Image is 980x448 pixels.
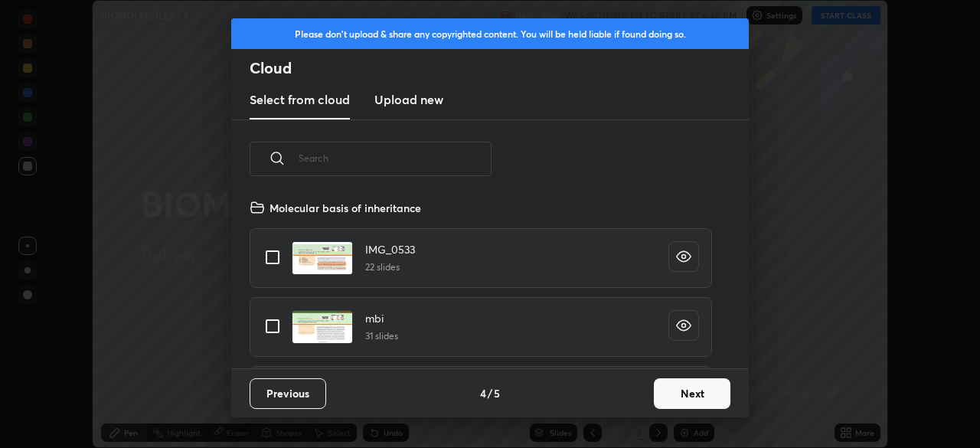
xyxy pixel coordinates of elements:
h4: 5 [494,385,500,401]
h4: / [488,385,492,401]
h4: 4 [480,385,486,401]
h2: Cloud [250,58,749,78]
button: Previous [250,378,326,409]
div: grid [231,194,730,368]
h5: 31 slides [365,329,398,343]
button: Next [654,378,730,409]
input: Search [299,126,492,191]
h3: Upload new [374,90,443,109]
h4: Molecular basis of inheritance [269,200,421,216]
h4: mbi [365,310,398,326]
h5: 22 slides [365,260,415,274]
img: 171206102029WDYO.pdf [292,241,353,275]
h4: IMG_0533 [365,241,415,257]
div: Please don't upload & share any copyrighted content. You will be held liable if found doing so. [231,18,749,49]
img: 1712238009Q9VCRY.pdf [292,310,353,344]
h3: Select from cloud [250,90,350,109]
